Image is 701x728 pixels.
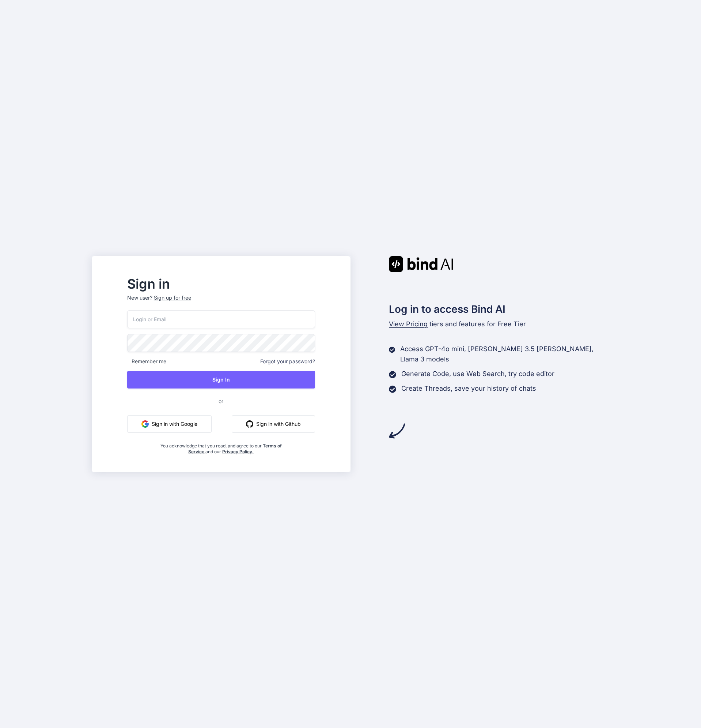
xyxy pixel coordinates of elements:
span: Forgot your password? [260,358,315,365]
button: Sign In [127,371,315,389]
p: tiers and features for Free Tier [389,319,610,329]
input: Login or Email [127,310,315,328]
button: Sign in with Google [127,415,212,433]
p: Access GPT-4o mini, [PERSON_NAME] 3.5 [PERSON_NAME], Llama 3 models [400,344,609,364]
a: Terms of Service [188,443,282,454]
h2: Sign in [127,278,315,290]
div: You acknowledge that you read, and agree to our and our [158,439,284,455]
p: New user? [127,294,315,310]
span: or [189,392,253,410]
p: Create Threads, save your history of chats [401,383,536,394]
img: arrow [389,423,405,439]
img: github [246,420,253,428]
button: Sign in with Github [232,415,315,433]
span: View Pricing [389,320,428,328]
p: Generate Code, use Web Search, try code editor [401,369,554,379]
a: Privacy Policy. [222,449,254,454]
div: Sign up for free [154,294,191,301]
span: Remember me [127,358,166,365]
h2: Log in to access Bind AI [389,301,610,317]
img: google [141,420,149,428]
img: Bind AI logo [389,256,453,272]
